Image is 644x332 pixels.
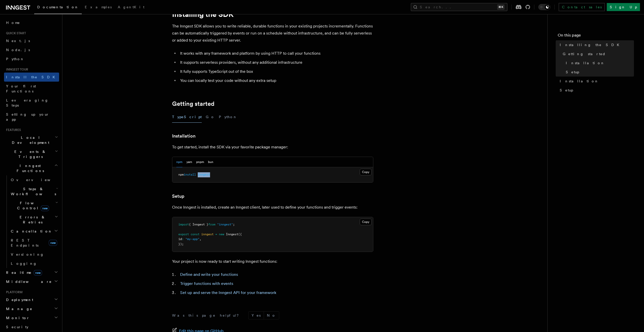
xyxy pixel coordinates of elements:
[238,233,242,236] span: ({
[180,272,238,277] a: Define and write your functions
[4,279,52,284] span: Middleware
[201,233,214,236] span: inngest
[11,261,37,265] span: Logging
[6,39,30,43] span: Next.js
[360,169,372,175] button: Copy
[172,100,214,107] a: Getting started
[233,223,235,226] span: ;
[4,270,42,275] span: Realtime
[607,3,640,11] a: Sign Up
[6,98,49,107] span: Leveraging Steps
[360,219,372,225] button: Copy
[172,132,195,140] a: Installation
[9,184,59,198] button: Steps & Workflows
[219,111,237,123] button: Python
[563,51,606,56] span: Getting started
[9,227,59,236] button: Cancellation
[4,277,59,286] button: Middleware
[11,252,44,256] span: Versioning
[172,204,373,211] p: Once Inngest is installed, create an Inngest client, later used to define your functions and trig...
[4,175,59,268] div: Inngest Functions
[538,4,550,10] button: Toggle dark mode
[186,157,192,167] button: yarn
[217,223,233,226] span: "inngest"
[558,40,634,49] a: Installing the SDK
[560,79,599,84] span: Installation
[497,5,504,10] kbd: ⌘K
[558,32,634,40] h4: On this page
[411,3,507,11] button: Search...⌘K
[179,50,373,57] li: It works with any framework and platform by using HTTP to call your functions
[85,5,112,9] span: Examples
[215,233,217,236] span: =
[11,178,63,182] span: Overview
[219,233,224,236] span: new
[6,75,58,79] span: Install the SDK
[4,315,30,320] span: Monitor
[178,237,182,241] span: id
[566,70,579,75] span: Setup
[191,233,199,236] span: const
[172,313,242,318] p: Was this page helpful?
[560,42,622,47] span: Installing the SDK
[41,206,49,211] span: new
[180,290,276,295] a: Set up and serve the Inngest API for your framework
[118,5,144,9] span: AgentKit
[4,306,32,311] span: Manage
[559,3,605,11] a: Contact sales
[264,312,279,319] button: No
[208,223,215,226] span: from
[9,198,59,213] button: Flow Controlnew
[4,96,59,110] a: Leveraging Steps
[6,84,36,93] span: Your first Functions
[4,161,59,175] button: Inngest Functions
[4,68,28,72] span: Inngest tour
[4,290,23,294] span: Platform
[9,175,59,184] a: Overview
[9,229,52,234] span: Cancellation
[9,215,55,225] span: Errors & Retries
[172,144,373,151] p: To get started, install the SDK via your favorite package manager:
[4,163,54,173] span: Inngest Functions
[178,173,184,176] span: npm
[184,173,196,176] span: install
[198,173,210,176] span: inngest
[180,281,233,286] a: Trigger functions with events
[4,135,55,145] span: Local Development
[206,111,215,123] button: Go
[4,18,59,27] a: Home
[6,112,49,121] span: Setting up your app
[176,157,182,167] button: npm
[178,223,189,226] span: import
[4,54,59,63] a: Python
[558,86,634,95] a: Setup
[9,259,59,268] a: Logging
[115,2,147,14] a: AgentKit
[4,31,26,35] span: Quick start
[4,128,21,132] span: Features
[4,313,59,322] button: Monitor
[226,233,238,236] span: Inngest
[249,312,264,319] button: Yes
[4,322,59,331] a: Security
[4,149,55,159] span: Events & Triggers
[4,297,33,302] span: Deployment
[564,58,634,68] a: Installation
[172,23,373,44] p: The Inngest SDK allows you to write reliable, durable functions in your existing projects increme...
[4,36,59,45] a: Next.js
[9,250,59,259] a: Versioning
[4,295,59,304] button: Deployment
[6,48,30,52] span: Node.js
[82,2,115,14] a: Examples
[4,45,59,54] a: Node.js
[9,201,55,211] span: Flow Control
[179,77,373,84] li: You can locally test your code without any extra setup
[185,237,199,241] span: "my-app"
[172,193,184,200] a: Setup
[9,236,59,250] a: REST Endpointsnew
[34,270,42,276] span: new
[178,242,184,246] span: });
[179,59,373,66] li: It supports serverless providers, without any additional infrastructure
[199,237,201,241] span: ,
[172,111,202,123] button: TypeScript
